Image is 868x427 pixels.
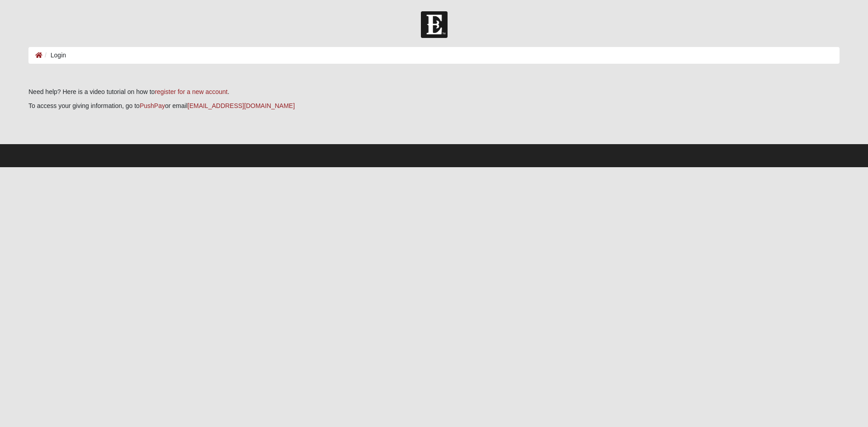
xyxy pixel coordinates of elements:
[42,51,66,60] li: Login
[28,87,840,97] p: Need help? Here is a video tutorial on how to .
[28,101,840,111] p: To access your giving information, go to or email
[155,88,227,95] a: register for a new account
[421,11,448,38] img: Church of Eleven22 Logo
[140,102,165,109] a: PushPay
[188,102,295,109] a: [EMAIL_ADDRESS][DOMAIN_NAME]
